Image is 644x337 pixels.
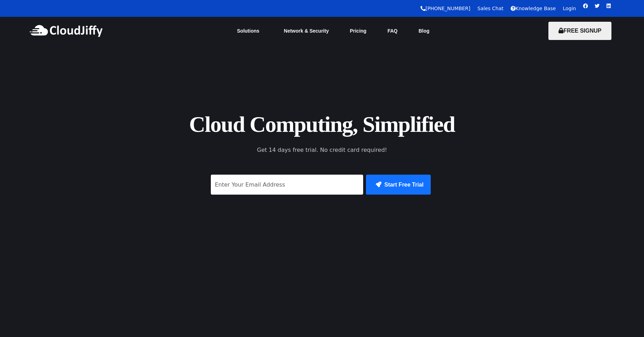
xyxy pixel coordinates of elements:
a: Network & Security [273,23,339,39]
a: Knowledge Base [511,6,556,11]
p: Get 14 days free trial. No credit card required! [226,146,418,154]
button: FREE SIGNUP [548,22,611,40]
a: Blog [408,23,440,39]
a: [PHONE_NUMBER] [421,6,470,11]
button: Start Free Trial [366,175,430,195]
a: FAQ [377,23,408,39]
a: Pricing [339,23,377,39]
h1: Cloud Computing, Simplified [165,110,480,139]
a: FREE SIGNUP [548,28,611,34]
a: Solutions [227,23,273,39]
input: Enter Your Email Address [211,175,363,195]
a: Sales Chat [477,6,503,11]
a: Login [563,6,576,11]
